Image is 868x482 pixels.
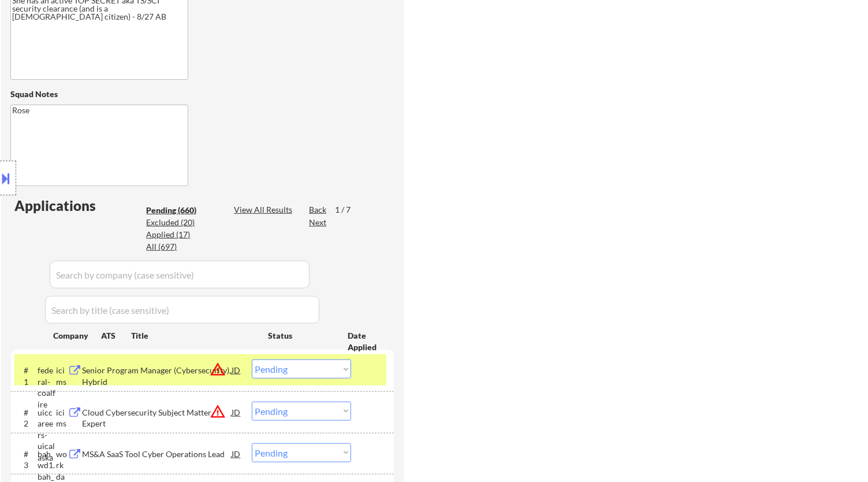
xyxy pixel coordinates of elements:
[131,330,257,342] div: Title
[82,365,232,387] div: Senior Program Manager (Cybersecurity), Hybrid
[24,407,29,429] div: #2
[210,403,226,420] button: warning_amber
[45,296,319,324] input: Search by title (case sensitive)
[309,217,327,228] div: Next
[234,204,296,216] div: View All Results
[309,204,327,216] div: Back
[56,365,68,387] div: icims
[348,330,380,353] div: Date Applied
[230,359,240,380] div: JD
[24,448,29,471] div: #3
[210,361,226,377] button: warning_amber
[56,407,68,429] div: icims
[82,407,232,429] div: Cloud Cybersecurity Subject Matter Expert
[24,365,29,387] div: #1
[230,443,240,464] div: JD
[230,402,240,422] div: JD
[38,365,57,410] div: federal-coalfire
[53,330,101,342] div: Company
[82,448,232,460] div: MS&A SaaS Tool Cyber Operations Lead
[38,407,57,464] div: uiccareers-uicalaska
[101,330,131,342] div: ATS
[268,325,331,346] div: Status
[335,204,362,216] div: 1 / 7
